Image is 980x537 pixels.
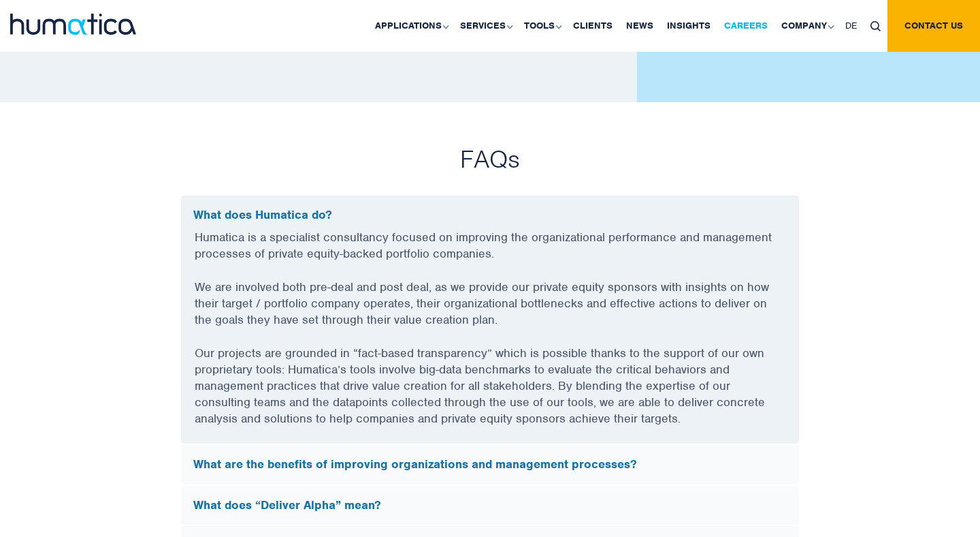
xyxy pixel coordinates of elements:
[845,20,857,31] span: DE
[112,143,868,174] h3: FAQs
[195,345,785,444] p: Our projects are grounded in “fact-based transparency” which is possible thanks to the support of...
[195,279,785,345] p: We are involved both pre-deal and post deal, as we provide our private equity sponsors with insig...
[193,208,787,223] h5: What does Humatica do?
[193,457,787,472] h5: What are the benefits of improving organizations and management processes?
[195,229,785,279] p: Humatica is a specialist consultancy focused on improving the organizational performance and mana...
[10,14,136,35] img: logo
[870,21,881,31] img: search_icon
[193,498,787,513] h5: What does “Deliver Alpha” mean?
